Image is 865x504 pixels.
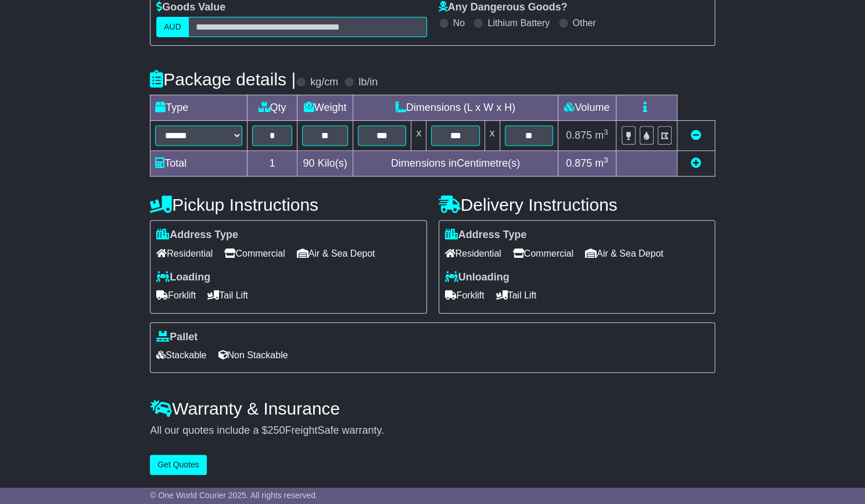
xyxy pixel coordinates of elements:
sup: 3 [604,156,608,164]
label: No [453,17,465,28]
span: 90 [303,157,314,169]
h4: Pickup Instructions [150,195,426,214]
td: Dimensions (L x W x H) [353,95,558,121]
div: All our quotes include a $ FreightSafe warranty. [150,424,715,437]
label: Loading [156,271,210,284]
td: Weight [297,95,353,121]
span: Forklift [445,286,484,304]
span: 0.875 [566,129,592,141]
span: 0.875 [566,157,592,169]
td: 1 [247,151,297,177]
label: Lithium Battery [487,17,550,28]
label: Other [573,17,596,28]
span: Residential [156,244,213,262]
td: x [411,121,426,151]
span: © One World Courier 2025. All rights reserved. [150,491,318,500]
span: Stackable [156,346,206,364]
label: lb/in [358,76,378,89]
span: Air & Sea Depot [297,244,375,262]
td: x [484,121,500,151]
span: Air & Sea Depot [585,244,663,262]
span: Commercial [513,244,573,262]
span: Forklift [156,286,196,304]
sup: 3 [604,128,608,136]
span: Tail Lift [207,286,248,304]
label: Goods Value [156,1,225,14]
td: Type [150,95,247,121]
td: Dimensions in Centimetre(s) [353,151,558,177]
label: Address Type [156,229,238,242]
label: Any Dangerous Goods? [439,1,568,14]
span: Non Stackable [218,346,288,364]
span: m [595,129,608,141]
h4: Warranty & Insurance [150,399,715,418]
td: Qty [247,95,297,121]
label: Pallet [156,331,198,344]
label: AUD [156,17,189,37]
a: Add new item [691,157,701,169]
a: Remove this item [691,129,701,141]
label: Unloading [445,271,509,284]
td: Volume [558,95,616,121]
span: Residential [445,244,501,262]
span: Commercial [224,244,285,262]
button: Get Quotes [150,455,207,475]
label: Address Type [445,229,527,242]
td: Total [150,151,247,177]
span: m [595,157,608,169]
span: 250 [267,424,285,436]
h4: Package details | [150,70,296,89]
label: kg/cm [310,76,338,89]
span: Tail Lift [496,286,537,304]
h4: Delivery Instructions [439,195,715,214]
td: Kilo(s) [297,151,353,177]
